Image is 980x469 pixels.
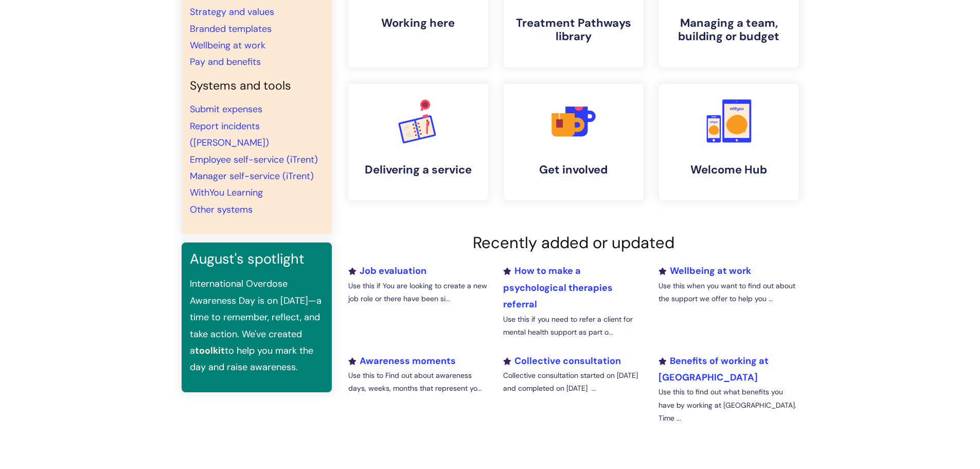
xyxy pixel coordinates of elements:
a: Employee self-service (iTrent) [190,153,318,166]
a: Report incidents ([PERSON_NAME]) [190,120,269,149]
a: Manager self-service (iTrent) [190,170,314,182]
p: Use this to Find out about awareness days, weeks, months that represent yo... [348,369,488,395]
h4: Working here [357,16,480,30]
a: Pay and benefits [190,56,261,68]
p: Use this to find out what benefits you have by working at [GEOGRAPHIC_DATA]. Time ... [658,386,798,425]
h4: Treatment Pathways library [512,16,635,44]
a: Wellbeing at work [190,39,265,51]
h2: Recently added or updated [348,233,799,252]
h3: August's spotlight [190,251,324,267]
p: Use this if You are looking to create a new job role or there have been si... [348,280,488,305]
h4: Get involved [512,163,635,177]
a: Branded templates [190,23,272,35]
a: Welcome Hub [659,84,799,200]
h4: Systems and tools [190,79,324,93]
a: Benefits of working at [GEOGRAPHIC_DATA] [658,355,769,384]
a: Wellbeing at work [658,265,751,277]
a: Delivering a service [348,84,488,200]
a: How to make a psychological therapies referral [503,265,613,310]
h4: Welcome Hub [667,163,791,177]
p: Use this if you need to refer a client for mental health support as part o... [503,313,643,339]
a: Submit expenses [190,103,262,115]
a: Awareness moments [348,355,456,367]
p: Collective consultation started on [DATE] and completed on [DATE] ... [503,369,643,395]
h4: Managing a team, building or budget [667,16,791,44]
a: Strategy and values [190,6,274,18]
h4: Delivering a service [357,163,480,177]
a: Job evaluation [348,265,426,277]
a: WithYou Learning [190,186,263,199]
p: International Overdose Awareness Day is on [DATE]—a time to remember, reflect, and take action. W... [190,275,324,375]
p: Use this when you want to find out about the support we offer to help you ... [658,280,798,305]
a: Get involved [504,84,644,200]
a: Other systems [190,203,253,216]
a: toolkit [195,344,225,357]
a: Collective consultation [503,355,621,367]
